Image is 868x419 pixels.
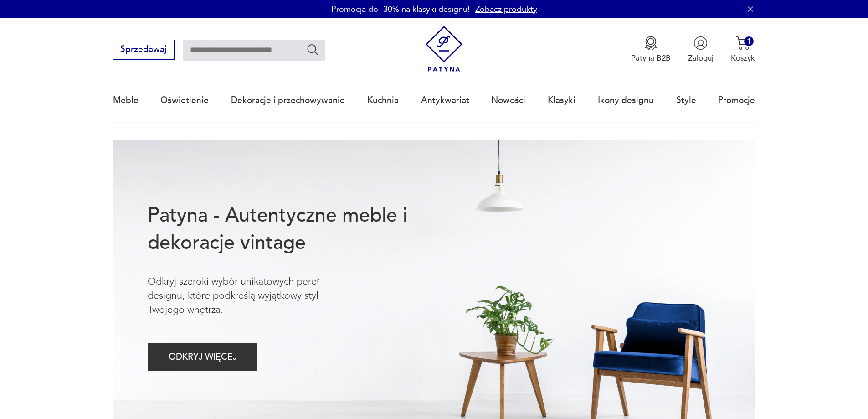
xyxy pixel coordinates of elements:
[148,274,355,317] p: Odkryj szeroki wybór unikatowych pereł designu, które podkreślą wyjątkowy styl Twojego wnętrza.
[113,47,175,54] a: Sprzedawaj
[676,79,696,121] a: Style
[631,36,671,63] a: Ikona medaluPatyna B2B
[231,79,345,121] a: Dekoracje i przechowywanie
[731,53,755,63] p: Koszyk
[148,202,443,257] h1: Patyna - Autentyczne meble i dekoracje vintage
[631,53,671,63] p: Patyna B2B
[688,36,714,63] button: Zaloguj
[631,36,671,63] button: Patyna B2B
[548,79,575,121] a: Klasyki
[113,40,175,60] button: Sprzedawaj
[718,79,755,121] a: Promocje
[148,343,257,371] button: ODKRYJ WIĘCEJ
[421,26,467,72] img: Patyna - sklep z meblami i dekoracjami vintage
[744,36,754,46] div: 1
[736,36,750,50] img: Ikona koszyka
[148,354,257,362] a: ODKRYJ WIĘCEJ
[306,43,319,56] button: Szukaj
[693,36,708,50] img: Ikonka użytkownika
[731,36,755,63] button: 1Koszyk
[688,53,714,63] p: Zaloguj
[113,79,139,121] a: Meble
[421,79,469,121] a: Antykwariat
[331,4,470,15] p: Promocja do -30% na klasyki designu!
[367,79,399,121] a: Kuchnia
[475,4,537,15] a: Zobacz produkty
[644,36,658,50] img: Ikona medalu
[160,79,209,121] a: Oświetlenie
[598,79,654,121] a: Ikony designu
[491,79,525,121] a: Nowości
